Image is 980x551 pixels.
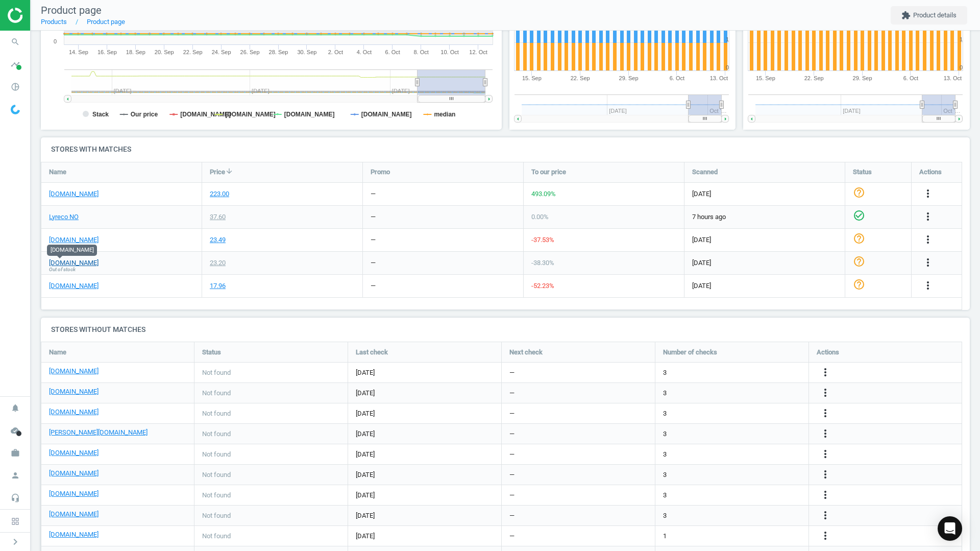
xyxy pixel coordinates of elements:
text: 0 [725,64,728,70]
i: more_vert [922,279,934,292]
span: 3 [663,491,667,500]
span: [DATE] [692,189,837,199]
span: [DATE] [356,409,494,418]
tspan: median [434,111,455,118]
span: [DATE] [692,281,837,291]
i: arrow_downward [225,167,233,175]
h4: Stores without matches [41,318,970,342]
span: — [509,511,514,520]
tspan: 24. Sep [212,49,231,55]
span: — [509,409,514,418]
span: Scanned [692,167,718,177]
button: more_vert [819,407,831,420]
a: [DOMAIN_NAME] [49,258,99,268]
i: more_vert [922,187,934,200]
tspan: 2. Oct [328,49,343,55]
span: Price [210,167,225,177]
span: -52.23 % [531,282,554,290]
span: Not found [202,470,231,480]
tspan: 6. Oct [903,75,918,81]
span: To our price [531,167,566,177]
button: more_vert [922,210,934,224]
a: [DOMAIN_NAME] [49,367,99,376]
a: Product page [87,18,125,26]
button: more_vert [819,448,831,461]
button: more_vert [922,187,934,201]
div: 223.00 [210,189,229,199]
a: Lyreco NO [49,212,79,222]
span: Actions [817,348,839,357]
i: more_vert [819,366,831,378]
span: Out of stock [49,266,76,273]
a: [PERSON_NAME][DOMAIN_NAME] [49,428,148,437]
span: Next check [509,348,543,357]
div: — [371,189,376,199]
i: more_vert [819,489,831,501]
div: — [371,235,376,245]
div: 23.49 [210,235,226,245]
div: — [371,281,376,291]
tspan: 12. Oct [469,49,487,55]
a: [DOMAIN_NAME] [49,489,99,498]
i: help_outline [853,186,865,199]
span: 3 [663,409,667,418]
i: check_circle_outline [853,209,865,222]
span: Status [853,167,872,177]
i: extension [901,11,911,20]
tspan: 28. Sep [269,49,288,55]
span: Not found [202,429,231,439]
tspan: [DOMAIN_NAME] [225,111,276,118]
span: 7 hours ago [692,212,837,222]
img: wGWNvw8QSZomAAAAABJRU5ErkJggg== [11,105,20,114]
i: work [6,443,25,463]
span: [DATE] [356,429,494,439]
i: help_outline [853,255,865,268]
span: [DATE] [356,532,494,541]
tspan: [DOMAIN_NAME] [361,111,412,118]
a: Products [41,18,67,26]
tspan: 20. Sep [155,49,174,55]
tspan: 6. Oct [669,75,684,81]
span: Status [202,348,221,357]
i: more_vert [819,387,831,399]
span: 1 [663,532,667,541]
button: more_vert [922,256,934,270]
span: Number of checks [663,348,717,357]
button: more_vert [819,427,831,441]
button: more_vert [922,279,934,293]
span: Last check [356,348,388,357]
tspan: [DOMAIN_NAME] [180,111,231,118]
button: more_vert [819,468,831,482]
span: 3 [663,470,667,480]
span: [DATE] [356,491,494,500]
span: Not found [202,491,231,500]
i: notifications [6,398,25,418]
text: 0 [54,38,57,44]
i: more_vert [819,530,831,542]
div: — [371,258,376,268]
tspan: 15. Sep [522,75,541,81]
a: [DOMAIN_NAME] [49,408,99,417]
i: more_vert [819,509,831,521]
tspan: 22. Sep [570,75,590,81]
span: Name [49,348,66,357]
i: more_vert [922,210,934,223]
tspan: 22. Sep [183,49,203,55]
a: [DOMAIN_NAME] [49,448,99,458]
span: Product page [41,4,102,16]
i: more_vert [819,468,831,481]
a: [DOMAIN_NAME] [49,510,99,519]
i: pie_chart_outlined [6,77,25,97]
span: 3 [663,389,667,398]
span: Not found [202,511,231,520]
span: [DATE] [356,368,494,377]
a: [DOMAIN_NAME] [49,189,99,199]
button: more_vert [819,530,831,543]
span: Not found [202,532,231,541]
a: [DOMAIN_NAME] [49,469,99,478]
tspan: 14. Sep [69,49,88,55]
span: — [509,450,514,459]
button: more_vert [819,489,831,502]
tspan: 26. Sep [240,49,260,55]
img: ajHJNr6hYgQAAAAASUVORK5CYII= [8,8,80,23]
